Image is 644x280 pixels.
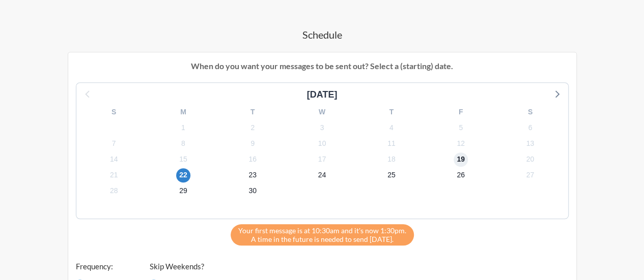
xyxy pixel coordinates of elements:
div: T [218,104,287,120]
span: Sunday, October 19, 2025 [454,152,468,167]
h4: Schedule [31,27,613,42]
span: Saturday, October 4, 2025 [384,120,399,135]
span: Wednesday, October 8, 2025 [176,136,190,150]
span: Wednesday, October 29, 2025 [176,184,190,198]
span: Sunday, October 12, 2025 [454,136,468,150]
span: Saturday, October 25, 2025 [384,168,399,182]
div: W [287,104,356,120]
span: Monday, October 6, 2025 [523,120,537,135]
span: Monday, October 13, 2025 [523,136,537,150]
span: Friday, October 10, 2025 [315,136,329,150]
span: Friday, October 3, 2025 [315,120,329,135]
div: T [357,104,426,120]
span: Friday, October 24, 2025 [315,168,329,182]
p: When do you want your messages to be sent out? Select a (starting) date. [76,60,569,72]
span: Monday, October 20, 2025 [523,152,537,167]
span: Wednesday, October 15, 2025 [176,152,190,167]
div: [DATE] [303,88,342,102]
label: Frequency: [76,261,129,272]
span: Thursday, October 23, 2025 [245,168,260,182]
div: S [79,104,149,120]
span: Wednesday, October 1, 2025 [176,120,190,135]
span: Thursday, October 9, 2025 [245,136,260,150]
span: Sunday, October 5, 2025 [454,120,468,135]
span: Thursday, October 30, 2025 [245,184,260,198]
div: A time in the future is needed to send [DATE]. [231,224,414,245]
div: F [426,104,495,120]
span: Wednesday, October 22, 2025 [176,168,190,182]
span: Saturday, October 11, 2025 [384,136,399,150]
span: Your first message is at 10:30am and it's now 1:30pm. [238,226,406,235]
div: M [149,104,218,120]
span: Thursday, October 2, 2025 [245,120,260,135]
span: Tuesday, October 28, 2025 [107,184,121,198]
span: Friday, October 17, 2025 [315,152,329,167]
label: Skip Weekends? [150,261,204,272]
div: S [495,104,565,120]
span: Thursday, October 16, 2025 [245,152,260,167]
span: Sunday, October 26, 2025 [454,168,468,182]
span: Tuesday, October 7, 2025 [107,136,121,150]
span: Tuesday, October 14, 2025 [107,152,121,167]
span: Monday, October 27, 2025 [523,168,537,182]
span: Saturday, October 18, 2025 [384,152,399,167]
span: Tuesday, October 21, 2025 [107,168,121,182]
